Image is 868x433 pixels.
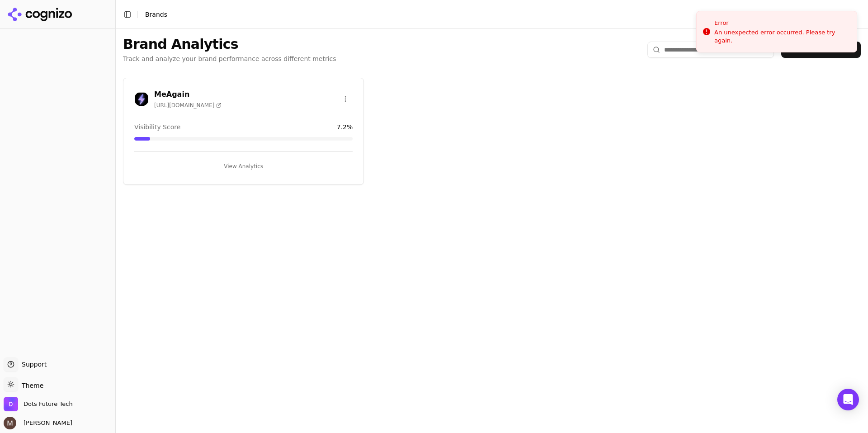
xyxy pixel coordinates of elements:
div: An unexpected error occurred. Please try again. [714,28,849,45]
h3: MeAgain [154,89,222,100]
span: Theme [18,382,43,389]
span: Visibility Score [134,122,180,132]
button: Open user button [4,417,72,429]
nav: breadcrumb [145,10,167,19]
span: Support [18,360,47,369]
h1: Brand Analytics [123,36,336,52]
span: Brands [145,11,167,18]
span: 7.2 % [337,122,353,132]
button: View Analytics [134,159,353,174]
div: Open Intercom Messenger [837,389,859,410]
img: MeAgain [134,92,149,106]
span: [PERSON_NAME] [20,419,72,427]
img: Dots Future Tech [4,397,18,411]
span: [URL][DOMAIN_NAME] [154,102,222,109]
button: Open organization switcher [4,397,73,411]
div: Error [714,19,849,28]
img: Martyn Strydom [4,417,16,429]
p: Track and analyze your brand performance across different metrics [123,54,336,63]
span: Dots Future Tech [24,400,73,408]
